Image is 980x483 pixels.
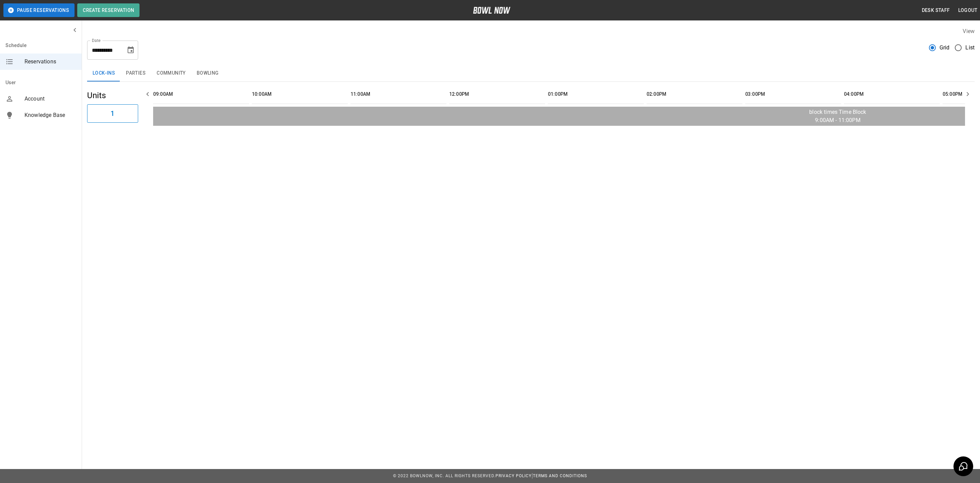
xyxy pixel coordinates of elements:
[533,473,587,478] a: Terms and Conditions
[473,7,510,14] img: logo
[151,65,191,81] button: Community
[252,85,348,104] th: 10:00AM
[153,85,249,104] th: 09:00AM
[24,58,76,66] span: Reservations
[449,85,545,104] th: 12:00PM
[87,90,138,101] h5: Units
[124,43,137,57] button: Choose date, selected date is Sep 9, 2025
[940,44,950,52] span: Grid
[111,108,114,119] h6: 1
[87,104,138,123] button: 1
[393,473,495,478] span: © 2022 BowlNow, Inc. All Rights Reserved.
[120,65,151,81] button: Parties
[350,85,446,104] th: 11:00AM
[24,95,76,103] span: Account
[77,3,140,17] button: Create Reservation
[87,65,120,81] button: Lock-ins
[919,4,953,17] button: Desk Staff
[955,4,980,17] button: Logout
[965,44,975,52] span: List
[963,28,975,34] label: View
[495,473,532,478] a: Privacy Policy
[3,3,75,17] button: Pause Reservations
[24,111,76,119] span: Knowledge Base
[87,65,975,81] div: inventory tabs
[191,65,224,81] button: Bowling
